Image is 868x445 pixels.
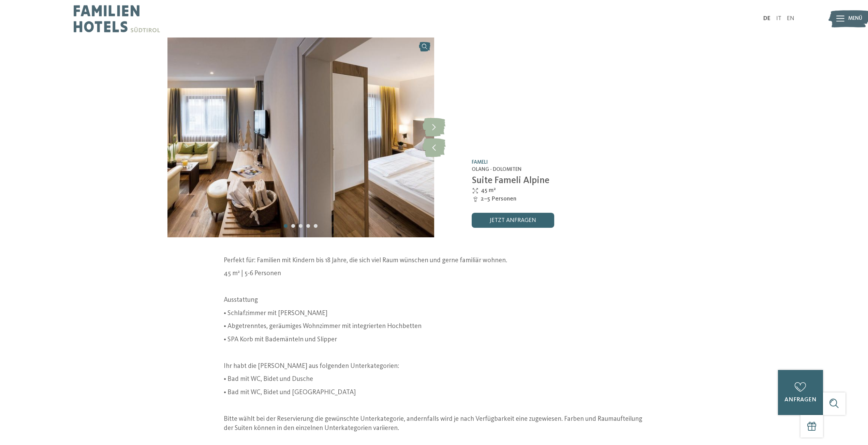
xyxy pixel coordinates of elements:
[787,16,794,21] a: EN
[224,388,644,398] p: • Bad mit WC, Bidet und [GEOGRAPHIC_DATA]
[776,16,781,21] a: IT
[314,224,318,228] div: Carousel Page 5
[763,16,770,21] a: DE
[224,256,644,266] p: Perfekt für: Familien mit Kindern bis 18 Jahre, die sich viel Raum wünschen und gerne familiär wo...
[224,269,644,279] p: 45 m² | 5-6 Personen
[167,38,434,237] img: Suite Fameli Alpine
[282,222,320,230] div: Carousel Pagination
[848,15,862,23] span: Menü
[306,224,310,228] div: Carousel Page 4
[284,224,288,228] div: Carousel Page 1 (Current Slide)
[224,335,644,345] p: • SPA Korb mit Bademänteln und Slipper
[224,322,644,331] p: • Abgetrenntes, geräumiges Wohnzimmer mit integrierten Hochbetten
[778,370,823,415] a: anfragen
[224,309,644,318] p: • Schlafzimmer mit [PERSON_NAME]
[472,176,549,186] span: Suite Fameli Alpine
[481,187,496,195] span: 45 m²
[291,224,295,228] div: Carousel Page 2
[224,375,644,384] p: • Bad mit WC, Bidet und Dusche
[224,415,644,433] p: Bitte wählt bei der Reservierung die gewünschte Unterkategorie, andernfalls wird je nach Verfügba...
[299,224,303,228] div: Carousel Page 3
[472,167,521,172] span: Olang - Dolomiten
[481,195,516,204] span: 2–5 Personen
[784,397,816,403] span: anfragen
[472,160,488,165] a: Fameli
[224,296,644,305] p: Ausstattung
[224,362,644,371] p: Ihr habt die [PERSON_NAME] aus folgenden Unterkategorien:
[472,213,554,228] a: jetzt anfragen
